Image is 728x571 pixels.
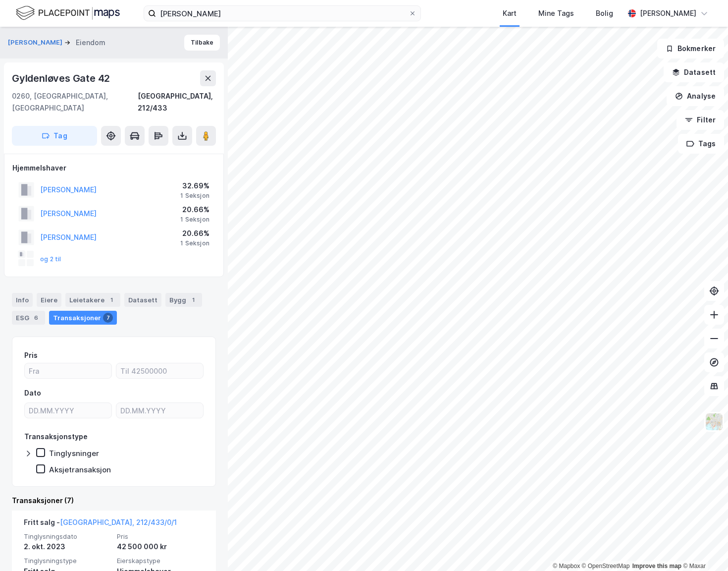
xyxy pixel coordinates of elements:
a: Improve this map [632,563,681,570]
a: OpenStreetMap [582,563,630,570]
div: Leietakere [65,293,120,307]
div: Datasett [124,293,161,307]
span: Eierskapstype [117,557,204,565]
button: [PERSON_NAME] [8,38,64,48]
button: Tag [12,126,97,146]
button: Datasett [664,62,724,82]
div: 1 [106,295,116,305]
div: Bolig [596,7,613,19]
div: Transaksjoner [49,311,117,325]
div: Gyldenløves Gate 42 [12,70,112,86]
div: [GEOGRAPHIC_DATA], 212/433 [138,90,216,114]
button: Tilbake [184,35,220,51]
div: Dato [24,387,41,399]
input: Søk på adresse, matrikkel, gårdeiere, leietakere eller personer [156,6,409,21]
button: Bokmerker [657,39,724,58]
div: 1 Seksjon [180,216,209,224]
div: Fritt salg - [24,516,177,532]
button: Analyse [667,86,724,106]
div: 6 [31,313,41,323]
input: Fra [25,363,111,378]
div: Aksjetransaksjon [49,465,111,474]
img: logo.f888ab2527a4732fd821a326f86c7f29.svg [16,4,120,22]
div: 1 Seksjon [180,239,209,247]
div: 7 [103,313,113,323]
span: Tinglysningsdato [24,532,111,541]
div: Transaksjonstype [24,431,88,443]
iframe: Chat Widget [678,523,728,571]
div: ESG [12,311,45,325]
div: Eiere [37,293,61,307]
input: DD.MM.YYYY [25,403,111,418]
div: Hjemmelshaver [12,162,215,174]
div: 2. okt. 2023 [24,541,111,553]
span: Tinglysningstype [24,557,111,565]
div: 42 500 000 kr [117,541,204,553]
a: [GEOGRAPHIC_DATA], 212/433/0/1 [60,518,177,526]
div: Pris [24,349,38,361]
div: Mine Tags [538,7,574,19]
img: Z [705,412,724,431]
button: Filter [676,110,724,130]
div: 1 [188,295,198,305]
div: Info [12,293,33,307]
div: 32.69% [180,180,209,192]
input: Til 42500000 [116,363,203,378]
span: Pris [117,532,204,541]
div: 20.66% [180,228,209,239]
div: 20.66% [180,204,209,216]
div: Transaksjoner (7) [12,495,216,507]
div: 1 Seksjon [180,192,209,200]
div: Kart [503,7,517,19]
a: Mapbox [553,563,580,570]
div: Eiendom [76,37,105,49]
div: [PERSON_NAME] [640,7,696,19]
button: Tags [678,134,724,154]
div: 0260, [GEOGRAPHIC_DATA], [GEOGRAPHIC_DATA] [12,90,138,114]
div: Bygg [165,293,202,307]
input: DD.MM.YYYY [116,403,203,418]
div: Tinglysninger [49,449,99,458]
